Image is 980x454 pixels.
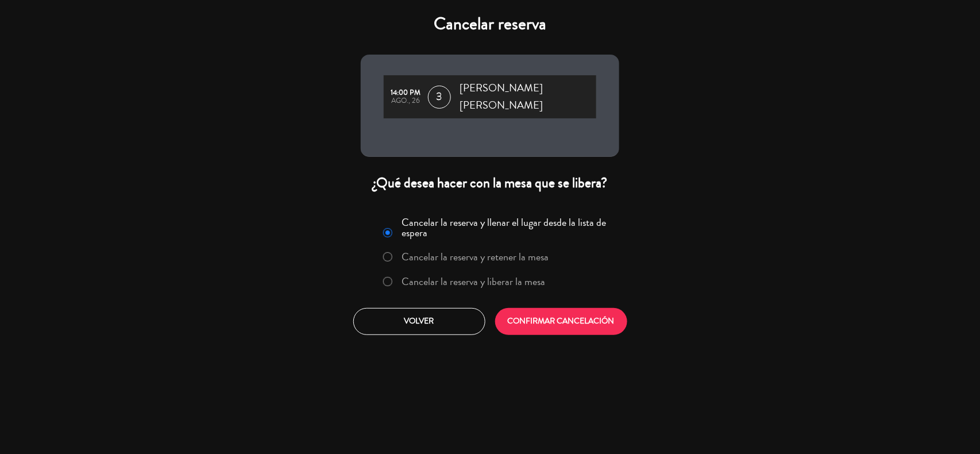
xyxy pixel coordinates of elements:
[402,276,546,287] label: Cancelar la reserva y liberar la mesa
[402,252,549,262] label: Cancelar la reserva y retener la mesa
[361,14,619,34] h4: Cancelar reserva
[460,80,596,114] span: [PERSON_NAME] [PERSON_NAME]
[402,217,612,238] label: Cancelar la reserva y llenar el lugar desde la lista de espera
[389,97,422,105] div: ago., 26
[353,308,485,335] button: Volver
[389,89,422,97] div: 14:00 PM
[495,308,627,335] button: CONFIRMAR CANCELACIÓN
[428,86,451,109] span: 3
[361,174,619,192] div: ¿Qué desea hacer con la mesa que se libera?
